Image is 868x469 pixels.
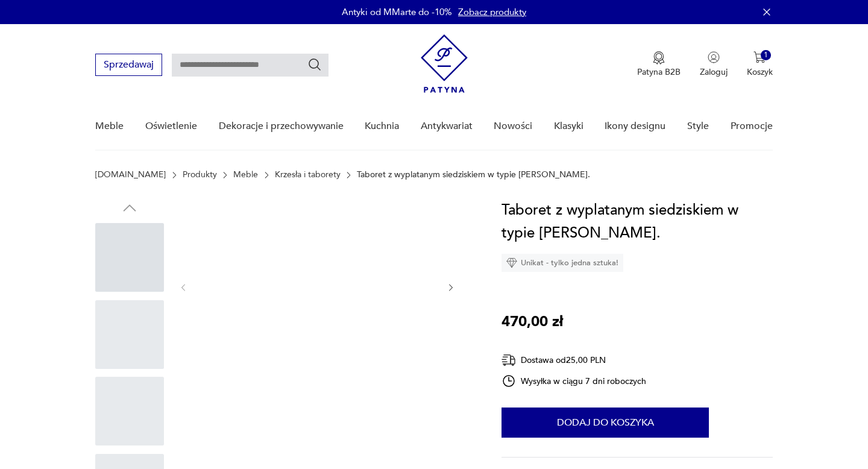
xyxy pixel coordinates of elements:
[365,103,399,150] a: Kuchnia
[502,310,563,333] p: 470,00 zł
[605,103,665,150] a: Ikony designu
[554,103,583,150] a: Klasyki
[637,51,681,78] button: Patyna B2B
[95,54,162,76] button: Sprzedawaj
[761,50,771,60] div: 1
[275,170,341,180] a: Krzesła i taborety
[95,170,166,180] a: [DOMAIN_NAME]
[653,51,665,65] img: Ikona medalu
[708,51,720,63] img: Ikonka użytkownika
[502,254,623,272] div: Unikat - tylko jedna sztuka!
[421,103,473,150] a: Antykwariat
[731,103,773,150] a: Promocje
[233,170,258,180] a: Meble
[357,170,590,180] p: Taboret z wyplatanym siedziskiem w typie [PERSON_NAME].
[502,374,646,388] div: Wysyłka w ciągu 7 dni roboczych
[95,103,124,150] a: Meble
[219,103,344,150] a: Dekoracje i przechowywanie
[747,66,773,78] p: Koszyk
[458,6,526,18] a: Zobacz produkty
[145,103,197,150] a: Oświetlenie
[494,103,532,150] a: Nowości
[421,34,468,93] img: Patyna - sklep z meblami i dekoracjami vintage
[747,51,773,78] button: 1Koszyk
[637,51,681,78] a: Ikona medaluPatyna B2B
[506,257,517,268] img: Ikona diamentu
[753,51,766,63] img: Ikona koszyka
[201,199,433,374] img: Zdjęcie produktu Taboret z wyplatanym siedziskiem w typie Władysława Wołkowskiego.
[700,66,728,78] p: Zaloguj
[700,51,728,78] button: Zaloguj
[307,57,322,72] button: Szukaj
[183,170,217,180] a: Produkty
[342,6,452,18] p: Antyki od MMarte do -10%
[95,61,162,70] a: Sprzedawaj
[502,353,516,368] img: Ikona dostawy
[637,66,681,78] p: Patyna B2B
[687,103,709,150] a: Style
[502,199,772,245] h1: Taboret z wyplatanym siedziskiem w typie [PERSON_NAME].
[502,353,646,368] div: Dostawa od 25,00 PLN
[502,408,709,438] button: Dodaj do koszyka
